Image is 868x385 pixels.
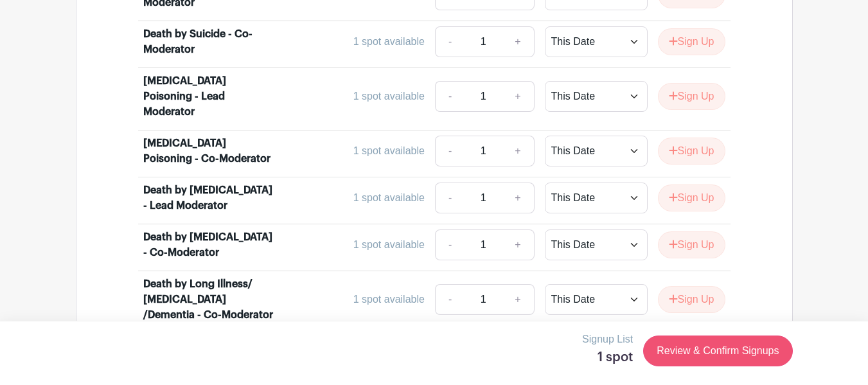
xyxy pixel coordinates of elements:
h5: 1 spot [582,350,633,365]
button: Sign Up [658,286,725,313]
a: - [435,284,465,315]
a: - [435,81,465,112]
a: - [435,183,465,213]
button: Sign Up [658,184,725,211]
a: - [435,136,465,166]
div: Death by Long Illness/ [MEDICAL_DATA] /Dementia - Co-Moderator [143,276,274,323]
div: Death by [MEDICAL_DATA] - Lead Moderator [143,183,274,213]
a: + [502,183,534,213]
div: Death by [MEDICAL_DATA] - Co-Moderator [143,229,274,260]
div: 1 spot available [353,89,425,104]
div: [MEDICAL_DATA] Poisoning - Lead Moderator [143,73,274,120]
a: - [435,229,465,260]
div: [MEDICAL_DATA] Poisoning - Co-Moderator [143,136,274,166]
a: + [502,26,534,57]
p: Signup List [582,332,633,347]
a: + [502,81,534,112]
a: - [435,26,465,57]
div: 1 spot available [353,34,425,49]
div: Death by Suicide - Co-Moderator [143,26,274,57]
button: Sign Up [658,28,725,55]
div: 1 spot available [353,292,425,307]
div: 1 spot available [353,237,425,253]
a: + [502,229,534,260]
button: Sign Up [658,138,725,165]
a: + [502,284,534,315]
div: 1 spot available [353,190,425,206]
button: Sign Up [658,83,725,110]
a: Review & Confirm Signups [643,336,792,366]
button: Sign Up [658,231,725,258]
div: 1 spot available [353,143,425,159]
a: + [502,136,534,166]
